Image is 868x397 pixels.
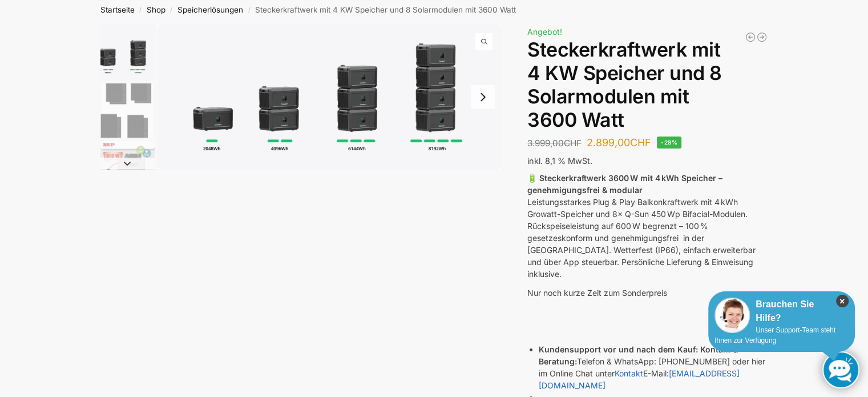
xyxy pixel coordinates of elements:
[471,85,495,109] button: Next slide
[615,368,643,378] a: Kontakt
[630,137,651,149] span: CHF
[158,25,501,169] a: growatt noah 2000 flexible erweiterung scaledgrowatt noah 2000 flexible erweiterung scaled
[165,6,177,15] span: /
[135,6,147,15] span: /
[527,38,768,131] h1: Steckerkraftwerk mit 4 KW Speicher und 8 Solarmodulen mit 3600 Watt
[539,344,698,354] strong: Kundensupport vor und nach dem Kauf:
[98,25,155,82] li: 1 / 9
[98,139,155,196] li: 3 / 9
[657,137,681,149] span: -28%
[243,6,255,15] span: /
[745,31,756,43] a: Balkonkraftwerk 890 Watt Solarmodulleistung mit 1kW/h Zendure Speicher
[98,82,155,139] li: 2 / 9
[527,172,768,280] p: Leistungsstarkes Plug & Play Balkonkraftwerk mit 4 kWh Growatt-Speicher und 8× Q-Sun 450 Wp Bifac...
[714,298,750,333] img: Customer service
[539,343,768,391] li: Telefon & WhatsApp: [PHONE_NUMBER] oder hier im Online Chat unter E-Mail:
[539,344,738,366] strong: Kontakt & Beratung:
[100,5,135,14] a: Startseite
[714,298,849,325] div: Brauchen Sie Hilfe?
[527,138,582,149] bdi: 3.999,00
[539,368,740,390] a: [EMAIL_ADDRESS][DOMAIN_NAME]
[756,31,768,43] a: Balkonkraftwerk 1780 Watt mit 4 KWh Zendure Batteriespeicher Notstrom fähig
[100,158,155,169] button: Next slide
[158,25,501,169] li: 1 / 9
[100,25,155,81] img: Growatt-NOAH-2000-flexible-erweiterung
[527,287,768,299] p: Nur noch kurze Zeit zum Sonderpreis
[100,141,155,195] img: Nep800
[158,25,501,169] img: Growatt-NOAH-2000-flexible-erweiterung
[527,173,722,195] strong: 🔋 Steckerkraftwerk 3600 W mit 4 kWh Speicher – genehmigungsfrei & modular
[564,138,582,149] span: CHF
[587,137,651,149] bdi: 2.899,00
[527,27,562,37] span: Angebot!
[527,156,592,166] span: inkl. 8,1 % MwSt.
[836,295,849,307] i: Schließen
[147,5,165,14] a: Shop
[177,5,243,14] a: Speicherlösungen
[100,83,155,138] img: 6 Module bificiaL
[714,326,835,344] span: Unser Support-Team steht Ihnen zur Verfügung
